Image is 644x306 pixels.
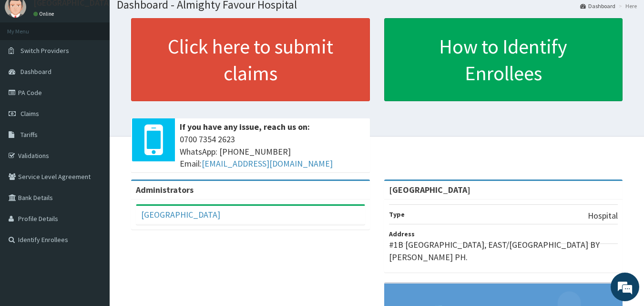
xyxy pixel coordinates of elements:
span: Tariffs [20,130,38,139]
span: 0700 7354 2623 WhatsApp: [PHONE_NUMBER] Email: [180,133,365,170]
strong: [GEOGRAPHIC_DATA] [389,184,470,195]
a: Online [33,11,56,17]
span: Dashboard [20,67,51,76]
p: Hospital [588,210,618,222]
span: Switch Providers [20,46,69,55]
p: #1B [GEOGRAPHIC_DATA], EAST/[GEOGRAPHIC_DATA] BY [PERSON_NAME] PH. [389,239,618,263]
li: Here [616,2,637,10]
a: [EMAIL_ADDRESS][DOMAIN_NAME] [202,158,333,169]
textarea: Type your message and hit 'Enter' [5,204,182,238]
span: Claims [20,109,39,118]
img: d_794563401_company_1708531726252_794563401 [18,48,39,72]
a: Dashboard [580,2,615,10]
b: Address [389,230,415,238]
div: Minimize live chat window [156,5,179,28]
a: [GEOGRAPHIC_DATA] [141,209,220,220]
a: Click here to submit claims [131,18,370,101]
b: Type [389,210,405,219]
span: We're online! [55,92,132,189]
div: Chat with us now [50,53,160,66]
b: If you have any issue, reach us on: [180,121,310,132]
b: Administrators [136,184,194,195]
a: How to Identify Enrollees [384,18,623,101]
